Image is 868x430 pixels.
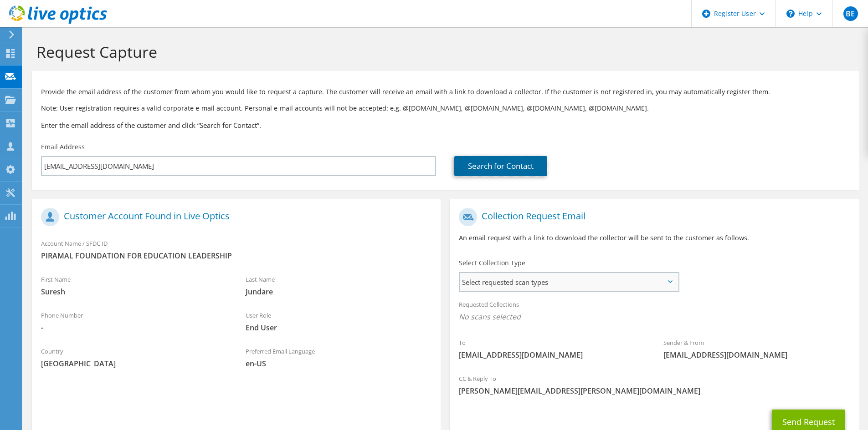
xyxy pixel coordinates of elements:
div: First Name [32,270,236,301]
span: [EMAIL_ADDRESS][DOMAIN_NAME] [459,350,645,360]
div: Last Name [236,270,441,301]
h1: Request Capture [36,42,850,61]
span: en-US [246,359,432,369]
p: An email request with a link to download the collector will be sent to the customer as follows. [459,233,849,243]
span: [PERSON_NAME][EMAIL_ADDRESS][PERSON_NAME][DOMAIN_NAME] [459,386,849,396]
h3: Enter the email address of the customer and click “Search for Contact”. [41,120,850,130]
svg: \n [786,10,795,18]
div: Account Name / SFDC ID [32,234,441,265]
h1: Customer Account Found in Live Optics [41,208,427,226]
div: User Role [236,306,441,337]
span: Suresh [41,287,227,297]
div: CC & Reply To [450,369,858,400]
label: Email Address [41,142,85,152]
div: Country [32,342,236,373]
div: Phone Number [32,306,236,337]
span: - [41,323,227,333]
a: Search for Contact [454,156,547,176]
span: [EMAIL_ADDRESS][DOMAIN_NAME] [663,350,850,360]
p: Note: User registration requires a valid corporate e-mail account. Personal e-mail accounts will ... [41,103,850,113]
span: No scans selected [459,312,849,322]
div: Preferred Email Language [236,342,441,373]
span: [GEOGRAPHIC_DATA] [41,359,227,369]
div: Sender & From [654,333,859,364]
h1: Collection Request Email [459,208,845,226]
div: To [450,333,654,364]
span: BE [843,6,858,21]
div: Requested Collections [450,295,858,329]
span: PIRAMAL FOUNDATION FOR EDUCATION LEADERSHIP [41,251,431,261]
label: Select Collection Type [459,258,525,268]
span: Jundare [246,287,432,297]
span: Select requested scan types [460,273,678,291]
span: End User [246,323,432,333]
p: Provide the email address of the customer from whom you would like to request a capture. The cust... [41,87,850,97]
